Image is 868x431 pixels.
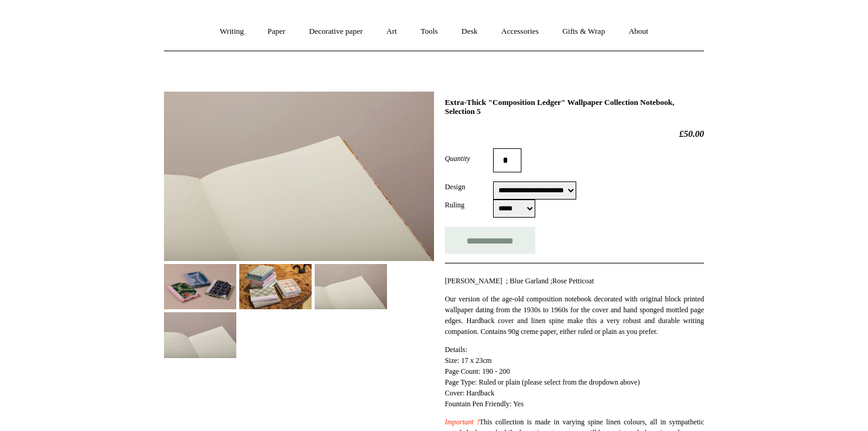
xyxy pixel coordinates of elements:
a: Desk [451,16,489,48]
p: [PERSON_NAME] ; Blue Garland ; [445,275,704,286]
img: Extra-Thick "Composition Ledger" Wallpaper Collection Notebook, Selection 5 [315,264,387,309]
span: Size: 17 x 23cm [445,356,492,365]
span: Page Count: 190 - 200 [445,367,510,376]
em: Important ! [445,418,479,426]
a: Writing [209,16,255,48]
a: About [618,16,659,48]
a: Decorative paper [298,16,374,48]
h1: Extra-Thick "Composition Ledger" Wallpaper Collection Notebook, Selection 5 [445,98,704,116]
a: Paper [257,16,297,48]
span: Rose Petticoat [552,277,594,285]
label: Ruling [445,200,493,210]
span: Fountain Pen Friendly: Yes [445,400,524,408]
img: Extra-Thick "Composition Ledger" Wallpaper Collection Notebook, Selection 5 [239,264,312,309]
a: Art [376,16,407,48]
label: Quantity [445,153,493,164]
h2: £50.00 [445,128,704,139]
label: Design [445,181,493,192]
p: Our version of the age-old composition notebook decorated with original block printed wallpaper d... [445,294,704,337]
a: Accessories [491,16,550,48]
img: Extra-Thick "Composition Ledger" Wallpaper Collection Notebook, Selection 5 [164,312,236,357]
span: Details: [445,345,467,354]
span: Cover: Hardback [445,389,494,397]
a: Tools [410,16,449,48]
span: Page Type: Ruled or plain (please select from the dropdown above) [445,378,640,386]
a: Gifts & Wrap [552,16,616,48]
img: Extra-Thick "Composition Ledger" Wallpaper Collection Notebook, Selection 5 [164,92,434,261]
img: Extra-Thick "Composition Ledger" Wallpaper Collection Notebook, Selection 5 [164,264,236,309]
